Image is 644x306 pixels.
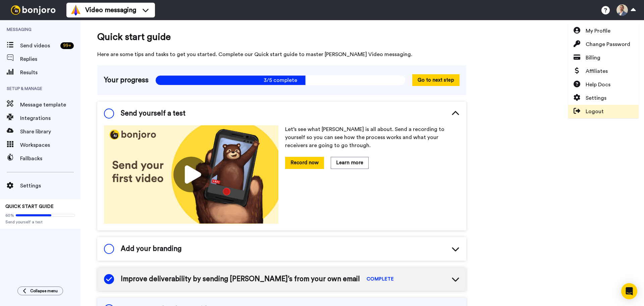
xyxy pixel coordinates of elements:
[121,244,181,254] span: Add your branding
[121,108,185,119] span: Send yourself a test
[20,55,80,63] span: Replies
[70,5,81,15] img: vm-color.svg
[586,94,606,102] span: Settings
[5,213,14,218] span: 60%
[5,204,54,209] span: QUICK START GUIDE
[5,219,75,225] span: Send yourself a test
[20,114,80,122] span: Integrations
[586,107,604,116] span: Logout
[412,74,460,86] button: Go to next step
[568,91,639,105] a: Settings
[121,274,360,284] span: Improve deliverability by sending [PERSON_NAME]’s from your own email
[97,30,466,44] span: Quick start guide
[20,182,80,190] span: Settings
[30,288,58,294] span: Collapse menu
[285,157,324,169] button: Record now
[367,276,394,282] span: COMPLETE
[586,81,610,89] span: Help Docs
[17,287,63,295] button: Collapse menu
[586,54,600,62] span: Billing
[20,101,80,109] span: Message template
[104,125,278,224] img: 178eb3909c0dc23ce44563bdb6dc2c11.jpg
[104,75,149,85] span: Your progress
[586,27,610,35] span: My Profile
[568,38,639,51] a: Change Password
[621,283,637,299] div: Open Intercom Messenger
[8,5,58,15] img: bj-logo-header-white.svg
[20,155,80,163] span: Fallbacks
[155,75,406,85] span: 3/5 complete
[85,5,136,15] span: Video messaging
[586,40,630,48] span: Change Password
[285,125,460,149] p: Let’s see what [PERSON_NAME] is all about. Send a recording to yourself so you can see how the pr...
[20,42,58,50] span: Send videos
[568,64,639,78] a: Affiliates
[586,67,608,75] span: Affiliates
[568,78,639,91] a: Help Docs
[20,69,80,77] span: Results
[97,50,466,58] span: Here are some tips and tasks to get you started. Complete our Quick start guide to master [PERSON...
[568,105,639,118] a: Logout
[568,24,639,38] a: My Profile
[60,42,74,49] div: 99 +
[331,157,369,169] button: Learn more
[20,141,80,149] span: Workspaces
[20,128,80,136] span: Share library
[568,51,639,64] a: Billing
